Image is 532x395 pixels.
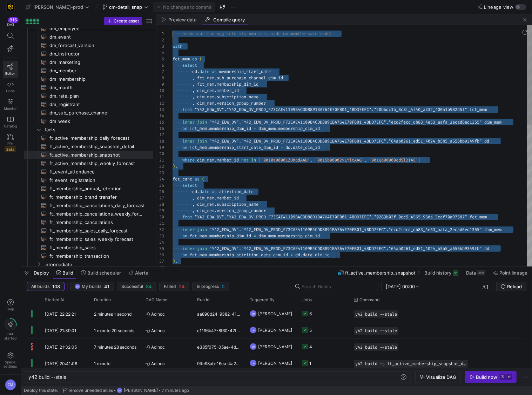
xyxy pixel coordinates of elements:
span: . [214,88,217,93]
span: select [182,183,197,188]
span: fct_mem [197,81,214,87]
button: Help [3,296,18,314]
span: attrition_date [219,189,254,195]
span: version_group_number [217,208,266,213]
span: membership_dim_id [209,126,251,131]
div: 3 [156,43,164,50]
span: on [182,145,187,150]
span: Build scheduler [87,270,121,276]
div: 16 [156,125,164,132]
span: . [197,69,200,74]
div: aa890d24-9382-41a7-8cbb-cef0b34180e3 [193,305,245,322]
span: membership_start_date [219,69,271,74]
a: dm_week​​​​​​​​​​ [24,117,153,125]
span: My builds [82,284,101,289]
button: Data39K [463,267,489,279]
a: ft_membership_cancellations_weekly_forecast​​​​​​​​​​ [24,210,153,218]
span: dm_employee​​​​​​​​​​ [49,25,145,33]
span: ( [258,157,261,163]
span: ( [200,56,202,62]
span: ft_membership_annual_retention​​​​​​​​​​ [49,185,145,193]
span: '0015b000029LYltAAG' [315,157,364,163]
a: Spacesettings [3,349,18,371]
span: dm_forecast_version​​​​​​​​​​ [49,41,145,50]
span: ft_membership_brand_transfer​​​​​​​​​​ [49,193,145,201]
a: Code [3,78,18,96]
button: Reload [496,282,526,291]
span: . [214,202,217,207]
span: 84 [146,284,152,289]
span: dm_registrant​​​​​​​​​​ [49,100,145,108]
input: Start datetime [386,284,415,289]
div: 13 [156,106,164,113]
input: Search Builds [302,284,372,289]
button: cm-detail_snap [101,2,150,12]
span: Data [466,270,476,276]
span: [PERSON_NAME]-prod [33,4,83,10]
a: ft_membership_sales_daily_forecast​​​​​​​​​​ [24,226,153,235]
span: dim_mem [197,195,214,201]
button: In progress0 [192,282,229,291]
span: fct_mem [173,56,190,62]
span: in [251,157,256,163]
span: Get started [4,332,16,340]
div: 21 [156,157,164,163]
div: Press SPACE to select this row. [24,100,153,108]
div: 20 [156,151,164,157]
span: join [197,138,207,144]
span: ft_active_membership_daily_forecast​​​​​​​​​​ [49,134,145,142]
a: PRsBeta [3,131,18,155]
div: Build now [476,374,497,380]
span: inner [182,119,195,125]
span: dm_membership​​​​​​​​​​ [49,75,145,83]
span: remove uneeded allias [69,388,113,393]
span: , [192,81,195,87]
span: , [192,195,195,201]
span: member_id [217,195,239,201]
a: Editor [3,61,18,78]
span: . [207,145,209,150]
div: Press SPACE to select this row. [24,108,153,117]
div: 23 [156,170,164,176]
span: . [214,100,217,106]
span: . [197,189,200,195]
span: ft_membership_sales​​​​​​​​​​ [49,244,145,252]
a: dm_event​​​​​​​​​​ [24,33,153,41]
span: = [281,145,283,150]
span: as [212,189,217,195]
button: Build history [421,267,462,279]
span: Catalog [4,124,17,128]
input: End datetime [420,284,466,289]
span: "ecd2fecd_db83_4e53_aafa_2ecad6ed1355" [389,119,482,125]
span: Lineage view [484,4,514,10]
span: ft_membership_sales_daily_forecast​​​​​​​​​​ [49,227,145,235]
span: 108 [52,284,60,289]
span: "Y42_EDW_DV" [209,138,239,144]
span: 4BDD7EFC" [364,119,386,125]
span: with [173,44,182,49]
button: Build [53,267,76,279]
span: . [386,119,389,125]
span: Alerts [135,270,148,276]
span: ft_membership_cancellations_weekly_forecast​​​​​​​​​​ [49,210,145,218]
span: dm_sub_purchase_channel​​​​​​​​​​ [49,109,145,117]
span: . [224,214,227,220]
span: subscription_name [217,202,258,207]
span: Successful [121,284,143,289]
a: ft_active_membership_snapshot​​​​​​​​​​ [24,151,153,159]
span: . [276,126,278,131]
button: Failed24 [159,282,189,291]
span: 4BDD7EFC" [349,107,371,112]
span: ft_active_membership_snapshot​​​​​​​​​​ [49,151,145,159]
span: 7 minutes ago [162,388,189,393]
div: 26 [156,189,164,195]
span: as [212,69,217,74]
span: from [182,214,192,220]
a: ft_active_membership_weekly_forecast​​​​​​​​​​ [24,159,153,167]
span: dim_mem [197,202,214,207]
span: dim_mem [258,126,276,131]
div: 9ffe98ab-16ea-4a23-856d-6d8412f3f6ee [193,355,245,371]
span: . [290,145,293,150]
div: 816 [8,17,19,23]
div: 18 [156,138,164,144]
